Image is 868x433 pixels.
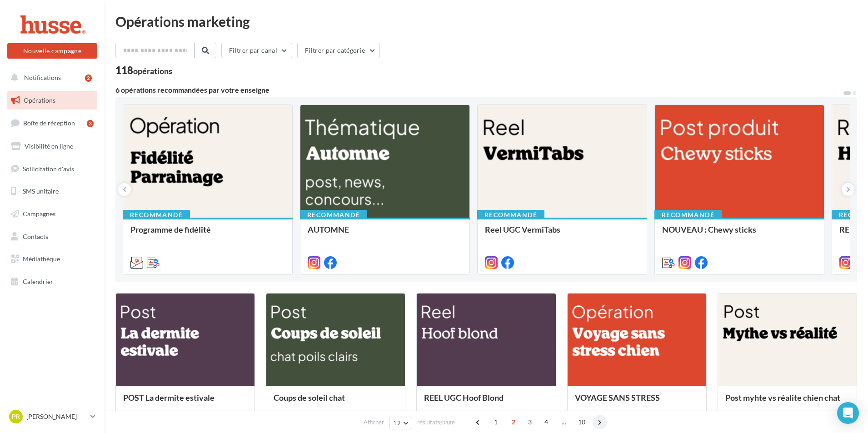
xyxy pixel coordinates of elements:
span: Afficher [364,418,384,427]
span: résultats/page [417,418,455,427]
button: Notifications 2 [5,68,95,87]
span: 4 [539,415,554,429]
span: 1 [489,415,503,429]
a: SMS unitaire [5,182,99,201]
span: Opérations [24,96,55,104]
div: 2 [85,75,92,82]
span: 2 [506,415,521,429]
div: REEL UGC Hoof Blond [424,393,548,411]
span: Contacts [23,233,48,240]
div: 118 [115,65,172,75]
div: Reel UGC VermiTabs [485,225,639,243]
button: Filtrer par catégorie [297,43,380,58]
span: Campagnes [23,210,55,218]
a: Campagnes [5,204,99,224]
button: Nouvelle campagne [7,43,97,59]
div: AUTOMNE [308,225,462,243]
div: Open Intercom Messenger [837,402,859,424]
span: 3 [523,415,537,429]
a: Calendrier [5,272,99,291]
div: Recommandé [123,210,190,220]
div: Opérations marketing [115,15,857,28]
span: SMS unitaire [23,187,59,195]
div: 6 opérations recommandées par votre enseigne [115,86,843,94]
div: VOYAGE SANS STRESS [575,393,699,411]
div: opérations [133,67,172,75]
div: Programme de fidélité [130,225,285,243]
span: Boîte de réception [23,119,75,127]
button: 12 [389,417,412,429]
a: Contacts [5,227,99,246]
span: 10 [574,415,589,429]
span: PR [12,412,20,421]
span: Notifications [24,74,61,81]
div: Recommandé [654,210,722,220]
div: Coups de soleil chat [274,393,398,411]
a: Visibilité en ligne [5,137,99,156]
a: Opérations [5,91,99,110]
p: [PERSON_NAME] [26,412,87,421]
div: Recommandé [300,210,367,220]
span: Médiathèque [23,255,60,263]
span: ... [557,415,571,429]
span: Visibilité en ligne [25,142,73,150]
span: 12 [393,419,401,427]
div: Recommandé [477,210,544,220]
div: POST La dermite estivale [123,393,247,411]
button: Filtrer par canal [221,43,292,58]
div: Post myhte vs réalite chien chat [725,393,849,411]
a: Boîte de réception3 [5,113,99,133]
span: Calendrier [23,278,53,285]
div: 3 [87,120,94,127]
a: PR [PERSON_NAME] [7,408,97,425]
span: Sollicitation d'avis [23,164,74,172]
a: Sollicitation d'avis [5,159,99,179]
a: Médiathèque [5,249,99,269]
div: NOUVEAU : Chewy sticks [662,225,817,243]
